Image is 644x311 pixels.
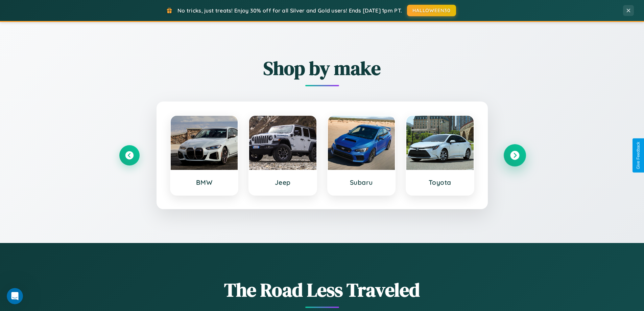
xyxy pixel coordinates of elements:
h1: The Road Less Traveled [119,277,525,303]
h3: Toyota [413,178,467,186]
button: HALLOWEEN30 [407,5,456,16]
iframe: Intercom live chat [7,288,23,304]
h3: BMW [177,178,231,186]
span: No tricks, just treats! Enjoy 30% off for all Silver and Gold users! Ends [DATE] 1pm PT. [177,7,402,14]
h3: Subaru [335,178,388,186]
h2: Shop by make [119,55,525,81]
h3: Jeep [256,178,310,186]
div: Give Feedback [636,142,641,169]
